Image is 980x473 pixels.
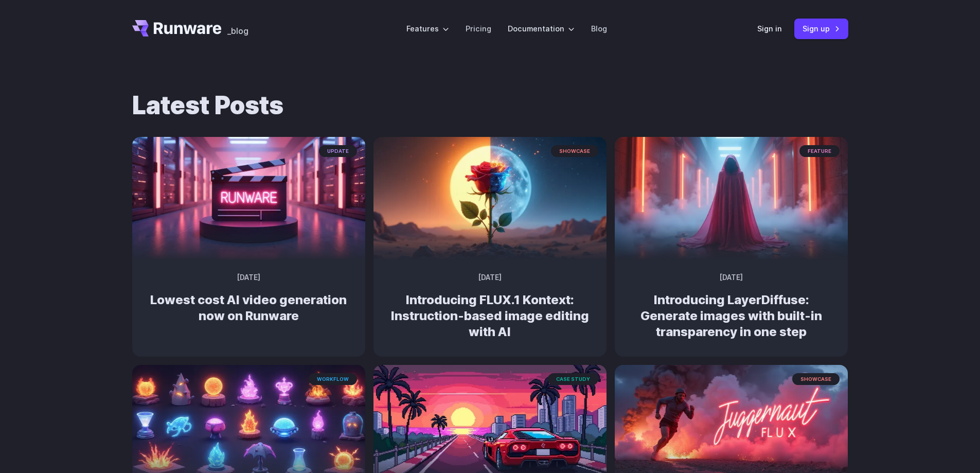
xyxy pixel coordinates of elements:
a: Blog [591,23,607,34]
span: showcase [551,145,598,157]
label: Features [406,23,449,34]
h2: Introducing LayerDiffuse: Generate images with built-in transparency in one step [631,292,831,340]
a: A cloaked figure made entirely of bending light and heat distortion, slightly warping the scene b... [615,252,848,357]
time: [DATE] [478,272,502,284]
a: Pricing [466,23,491,34]
h2: Introducing FLUX.1 Kontext: Instruction-based image editing with AI [390,292,590,340]
span: feature [799,145,840,157]
time: [DATE] [237,272,260,284]
span: showcase [792,373,840,385]
span: _blog [227,27,248,35]
img: Neon-lit movie clapperboard with the word 'RUNWARE' in a futuristic server room [132,137,365,260]
a: Surreal rose in a desert landscape, split between day and night with the sun and moon aligned beh... [373,252,607,357]
span: workflow [309,373,357,385]
label: Documentation [508,23,575,34]
span: update [319,145,357,157]
a: Sign in [757,23,782,34]
img: A cloaked figure made entirely of bending light and heat distortion, slightly warping the scene b... [615,137,848,260]
span: case study [548,373,598,385]
a: Sign up [794,19,848,39]
img: Surreal rose in a desert landscape, split between day and night with the sun and moon aligned beh... [373,137,607,260]
a: Go to / [132,20,222,37]
time: [DATE] [720,272,743,284]
h2: Lowest cost AI video generation now on Runware [149,292,349,324]
a: _blog [227,20,248,37]
h1: Latest Posts [132,91,848,120]
a: Neon-lit movie clapperboard with the word 'RUNWARE' in a futuristic server room update [DATE] Low... [132,252,365,341]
